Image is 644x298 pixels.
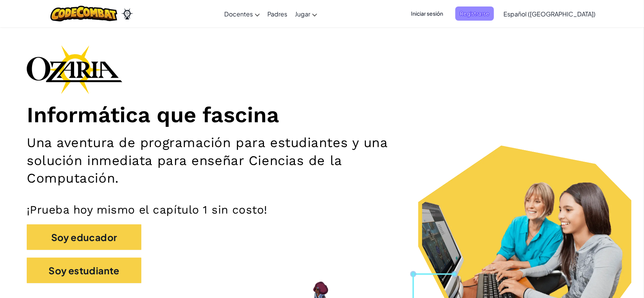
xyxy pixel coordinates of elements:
[503,10,595,18] span: Español ([GEOGRAPHIC_DATA])
[224,10,253,18] span: Docentes
[295,10,310,18] span: Jugar
[406,6,448,21] button: Iniciar sesión
[455,6,494,21] button: Registrarse
[264,3,291,24] a: Padres
[500,3,599,24] a: Español ([GEOGRAPHIC_DATA])
[27,134,422,188] h2: Una aventura de programación para estudiantes y una solución inmediata para enseñar Ciencias de l...
[27,202,617,217] p: ¡Prueba hoy mismo el capítulo 1 sin costo!
[121,8,133,19] img: Ozaria
[50,6,117,21] img: CodeCombat logo
[220,3,264,24] a: Docentes
[291,3,321,24] a: Jugar
[27,45,122,94] img: Ozaria branding logo
[27,258,141,283] button: Soy estudiante
[27,224,141,250] button: Soy educador
[27,102,617,128] h1: Informática que fascina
